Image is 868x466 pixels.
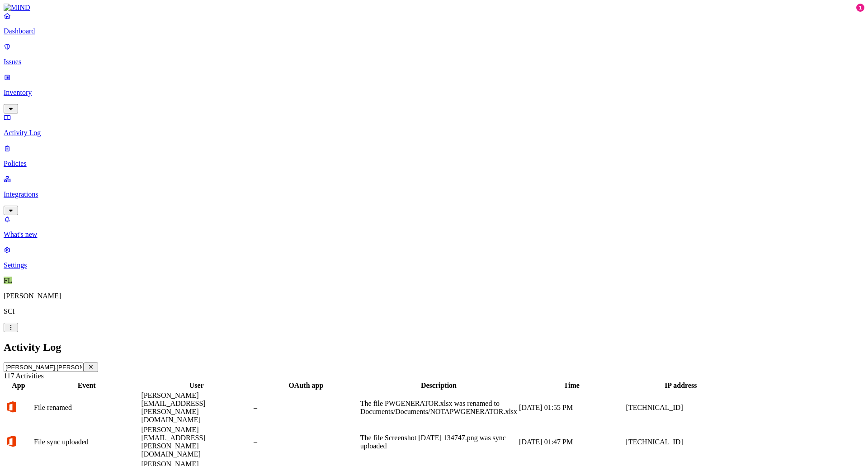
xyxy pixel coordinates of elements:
a: Inventory [4,73,864,112]
div: Time [519,381,624,390]
span: [PERSON_NAME][EMAIL_ADDRESS][PERSON_NAME][DOMAIN_NAME] [141,426,205,458]
p: What's new [4,231,864,239]
input: Search [4,362,84,372]
p: SCI [4,307,864,315]
a: Dashboard [4,12,864,35]
div: IP address [626,381,736,390]
span: – [254,404,257,411]
span: [PERSON_NAME][EMAIL_ADDRESS][PERSON_NAME][DOMAIN_NAME] [141,391,205,424]
div: File renamed [34,404,139,412]
span: FL [4,277,12,284]
h2: Activity Log [4,341,864,353]
a: Activity Log [4,113,864,137]
div: The file Screenshot [DATE] 134747.png was sync uploaded [360,434,517,450]
p: [PERSON_NAME] [4,292,864,300]
p: Inventory [4,89,864,97]
div: The file PWGENERATOR.xlsx was renamed to Documents/Documents/NOTAPWGENERATOR.xlsx [360,400,517,416]
span: [DATE] 01:47 PM [519,438,573,446]
img: MIND [4,4,30,12]
div: App [5,381,32,390]
span: [DATE] 01:55 PM [519,404,573,411]
p: Activity Log [4,129,864,137]
div: 1 [856,4,864,12]
div: Description [360,381,517,390]
a: Integrations [4,175,864,214]
a: Issues [4,42,864,66]
div: User [141,381,252,390]
div: [TECHNICAL_ID] [626,438,736,446]
div: OAuth app [254,381,359,390]
div: [TECHNICAL_ID] [626,404,736,412]
p: Issues [4,58,864,66]
p: Policies [4,160,864,168]
p: Integrations [4,190,864,198]
span: – [254,438,257,446]
div: File sync uploaded [34,438,139,446]
a: MIND [4,4,864,12]
a: Policies [4,144,864,168]
a: What's new [4,215,864,239]
span: 117 Activities [4,372,44,380]
img: office-365 [5,435,18,447]
img: office-365 [5,400,18,413]
p: Settings [4,261,864,269]
p: Dashboard [4,27,864,35]
div: Event [34,381,139,390]
a: Settings [4,246,864,269]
